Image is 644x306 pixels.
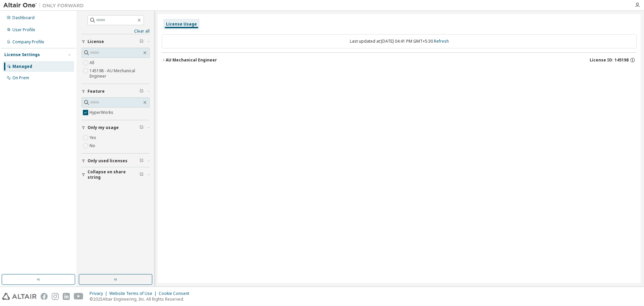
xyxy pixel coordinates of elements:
button: License [82,34,150,49]
a: Refresh [434,38,449,44]
div: AU Mechanical Engineer [166,57,217,63]
button: Only my usage [82,120,150,135]
div: Company Profile [12,39,44,45]
span: Only used licenses [88,158,127,164]
label: Yes [90,134,98,142]
div: Cookie Consent [159,291,193,296]
span: Clear filter [140,39,144,44]
button: AU Mechanical EngineerLicense ID: 145198 [162,53,637,68]
img: instagram.svg [52,293,59,300]
a: Clear all [82,29,150,34]
div: Dashboard [12,15,35,20]
span: Collapse on share string [88,169,140,180]
div: License Settings [4,52,40,57]
button: Feature [82,84,150,99]
div: User Profile [12,27,35,33]
button: Collapse on share string [82,167,150,182]
div: License Usage [166,21,197,27]
div: Managed [12,64,32,69]
img: facebook.svg [41,293,48,300]
button: Only used licenses [82,154,150,168]
label: No [90,142,97,150]
span: Clear filter [140,172,144,177]
p: © 2025 Altair Engineering, Inc. All Rights Reserved. [90,296,193,302]
span: Clear filter [140,158,144,164]
img: youtube.svg [74,293,84,300]
label: All [90,59,96,67]
span: Feature [88,89,105,94]
img: altair_logo.svg [2,293,37,300]
span: Clear filter [140,89,144,94]
img: Altair One [3,2,87,9]
label: 145198 - AU Mechanical Engineer [90,67,150,80]
div: Privacy [90,291,109,296]
div: Website Terms of Use [109,291,159,296]
span: Only my usage [88,125,119,130]
label: HyperWorks [90,108,115,117]
span: License ID: 145198 [590,57,629,63]
span: License [88,39,104,44]
img: linkedin.svg [63,293,70,300]
div: On Prem [12,75,29,81]
div: Last updated at: [DATE] 04:41 PM GMT+5:30 [162,34,637,48]
span: Clear filter [140,125,144,130]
